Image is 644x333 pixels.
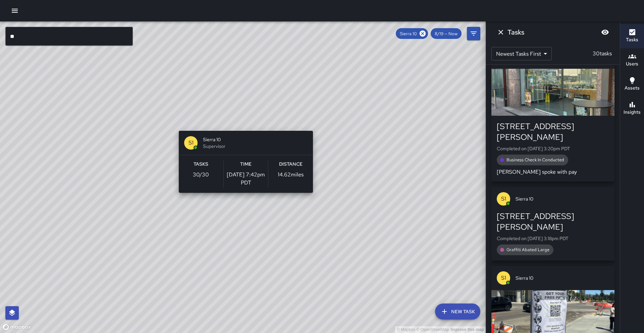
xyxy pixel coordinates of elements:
p: S1 [501,195,506,203]
button: Insights [620,97,644,121]
h6: Tasks [507,27,524,38]
span: Business Check In Conducted [502,157,568,163]
span: 8/19 — Now [431,31,462,37]
button: New Task [435,303,480,320]
h6: Distance [279,161,303,168]
div: Newest Tasks First [491,47,552,60]
div: [STREET_ADDRESS][PERSON_NAME] [497,211,609,232]
button: Tasks [620,24,644,48]
span: Graffiti Abated Large [502,247,553,253]
button: Assets [620,72,644,97]
h6: Time [240,161,252,168]
h6: Users [626,60,638,68]
button: Blur [598,25,612,39]
button: Filters [467,27,480,40]
p: 30 / 30 [193,171,209,179]
p: Completed on [DATE] 3:20pm PDT [497,145,609,152]
p: S1 [501,274,506,282]
h6: Tasks [626,36,638,44]
button: S1Sierra 10SupervisorTasks30/30Time[DATE] 7:42pm PDTDistance14.62miles [179,131,313,193]
h6: Insights [624,109,641,116]
span: Sierra 10 [396,31,421,37]
h6: Assets [625,85,640,92]
button: Users [620,48,644,72]
div: Sierra 10 [396,28,428,39]
p: 30 tasks [590,50,614,58]
span: Sierra 10 [516,275,609,281]
p: 14.62 miles [278,171,304,179]
h6: Tasks [194,161,208,168]
p: S1 [189,139,194,147]
div: [STREET_ADDRESS][PERSON_NAME] [497,121,609,143]
button: S1Sierra 10[STREET_ADDRESS][PERSON_NAME]Completed on [DATE] 3:18pm PDTGraffiti Abated Large [491,187,614,261]
span: Sierra 10 [516,196,609,202]
button: S1Sierra 10[STREET_ADDRESS][PERSON_NAME]Completed on [DATE] 3:20pm PDTBusiness Check In Conducted... [491,45,614,181]
span: Sierra 10 [203,136,308,143]
p: [PERSON_NAME] spoke with pay [497,168,609,176]
p: Completed on [DATE] 3:18pm PDT [497,235,609,242]
span: Supervisor [203,143,308,150]
button: Dismiss [494,25,507,39]
p: [DATE] 7:42pm PDT [224,171,268,187]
